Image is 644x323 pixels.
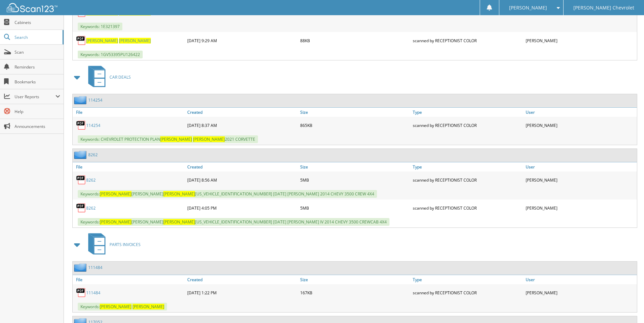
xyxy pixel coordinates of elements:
[76,288,86,298] img: PDF.png
[86,177,96,183] a: 8262
[186,286,299,299] div: [DATE] 1:22 PM
[411,108,524,117] a: Type
[411,201,524,215] div: scanned by RECEPTIONIST COLOR
[411,173,524,187] div: scanned by RECEPTIONIST COLOR
[15,34,59,40] span: Search
[186,201,299,215] div: [DATE] 4:05 PM
[186,173,299,187] div: [DATE] 8:56 AM
[76,120,86,130] img: PDF.png
[411,162,524,171] a: Type
[73,108,186,117] a: File
[86,205,96,211] a: 8262
[524,162,637,171] a: User
[100,304,132,309] span: [PERSON_NAME]
[78,218,389,226] span: Keywords: [PERSON_NAME] [US_VEHICLE_IDENTIFICATION_NUMBER] [DATE] [PERSON_NAME] IV 2014 CHEVY 350...
[110,74,131,80] span: CAR DEALS
[524,34,637,47] div: [PERSON_NAME]
[15,79,60,85] span: Bookmarks
[15,109,60,114] span: Help
[78,51,143,58] span: Keywords: 1GV53395PU126422
[86,38,118,44] span: [PERSON_NAME]
[86,38,151,44] a: [PERSON_NAME] [PERSON_NAME]
[100,191,132,197] span: [PERSON_NAME]
[524,201,637,215] div: [PERSON_NAME]
[299,173,411,187] div: 5MB
[84,64,131,90] a: CAR DEALS
[73,275,186,284] a: File
[76,35,86,46] img: PDF.png
[110,242,141,247] span: PARTS INVOICES
[74,96,88,104] img: folder2.png
[74,263,88,272] img: folder2.png
[73,162,186,171] a: File
[186,162,299,171] a: Created
[15,64,60,70] span: Reminders
[86,123,100,128] a: 114254
[160,136,192,142] span: [PERSON_NAME]
[84,231,141,258] a: PARTS INVOICES
[119,38,151,44] span: [PERSON_NAME]
[186,118,299,132] div: [DATE] 8:37 AM
[299,118,411,132] div: 865KB
[186,34,299,47] div: [DATE] 9:29 AM
[299,275,411,284] a: Size
[411,118,524,132] div: scanned by RECEPTIONIST COLOR
[163,191,195,197] span: [PERSON_NAME]
[186,275,299,284] a: Created
[411,275,524,284] a: Type
[133,304,164,309] span: [PERSON_NAME]
[610,291,644,323] iframe: Chat Widget
[411,34,524,47] div: scanned by RECEPTIONIST COLOR
[15,20,60,25] span: Cabinets
[524,108,637,117] a: User
[186,108,299,117] a: Created
[7,3,57,12] img: scan123-logo-white.svg
[299,201,411,215] div: 5MB
[88,152,98,158] a: 8262
[78,303,167,311] span: Keywords:
[88,265,102,270] a: 111484
[76,203,86,213] img: PDF.png
[15,49,60,55] span: Scan
[163,219,195,225] span: [PERSON_NAME]
[78,135,258,143] span: Keywords: CHEVROLET PROTECTION PLAN 2021 CORVETTE
[299,108,411,117] a: Size
[15,124,60,129] span: Announcements
[86,290,100,296] a: 111484
[78,190,377,198] span: Keywords: [PERSON_NAME] [US_VEHICLE_IDENTIFICATION_NUMBER] [DATE] [PERSON_NAME] 2014 CHEVY 3500 C...
[299,286,411,299] div: 167KB
[100,219,132,225] span: [PERSON_NAME]
[411,286,524,299] div: scanned by RECEPTIONIST COLOR
[299,162,411,171] a: Size
[15,94,55,100] span: User Reports
[88,97,102,103] a: 114254
[74,151,88,159] img: folder2.png
[509,6,547,10] span: [PERSON_NAME]
[76,175,86,185] img: PDF.png
[78,23,122,30] span: Keywords: 1E321397
[524,286,637,299] div: [PERSON_NAME]
[573,6,634,10] span: [PERSON_NAME] Chevrolet
[299,34,411,47] div: 88KB
[524,118,637,132] div: [PERSON_NAME]
[193,136,225,142] span: [PERSON_NAME]
[524,173,637,187] div: [PERSON_NAME]
[524,275,637,284] a: User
